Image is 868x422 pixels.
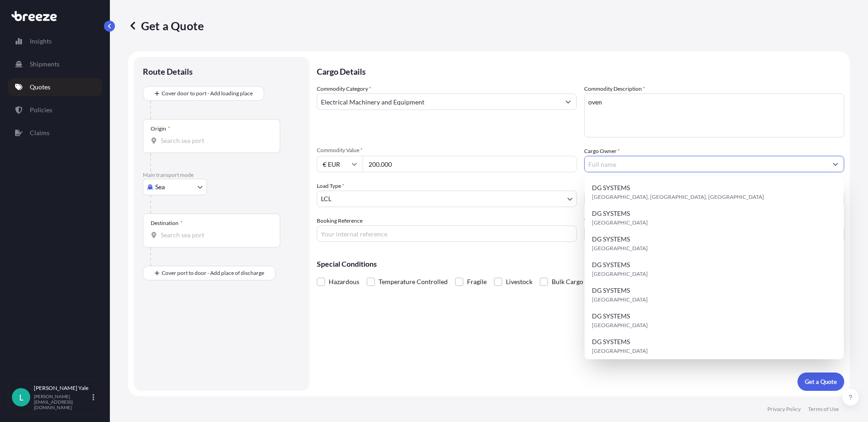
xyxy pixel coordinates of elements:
[552,275,583,289] span: Bulk Cargo
[592,235,630,244] span: DG SYSTEMS
[317,260,844,268] p: Special Conditions
[584,216,614,225] label: Vessel Name
[128,18,204,33] p: Get a Quote
[592,321,648,330] span: [GEOGRAPHIC_DATA]
[592,244,648,253] span: [GEOGRAPHIC_DATA]
[317,225,577,242] input: Your internal reference
[143,179,207,195] button: Select transport
[592,312,630,321] span: DG SYSTEMS
[34,394,91,410] p: [PERSON_NAME][EMAIL_ADDRESS][DOMAIN_NAME]
[592,209,630,218] span: DG SYSTEMS
[30,60,60,69] p: Shipments
[30,128,49,137] p: Claims
[584,147,620,156] label: Cargo Owner
[329,275,359,289] span: Hazardous
[317,181,344,191] span: Load Type
[321,194,331,203] span: LCL
[143,66,193,77] p: Route Details
[592,269,648,279] span: [GEOGRAPHIC_DATA]
[162,269,264,278] span: Cover port to door - Add place of discharge
[584,181,844,189] span: Freight Cost
[592,183,630,192] span: DG SYSTEMS
[363,156,577,172] input: Type amount
[805,377,837,386] p: Get a Quote
[592,337,630,346] span: DG SYSTEMS
[506,275,532,289] span: Livestock
[30,37,52,46] p: Insights
[592,260,630,269] span: DG SYSTEMS
[317,147,577,154] span: Commodity Value
[30,82,50,92] p: Quotes
[151,219,183,227] div: Destination
[592,346,648,356] span: [GEOGRAPHIC_DATA]
[155,182,165,192] span: Sea
[34,384,91,392] p: [PERSON_NAME] Yale
[467,275,487,289] span: Fragile
[767,406,801,413] p: Privacy Policy
[808,406,839,413] p: Terms of Use
[161,136,269,145] input: Origin
[592,295,648,304] span: [GEOGRAPHIC_DATA]
[827,156,844,172] button: Show suggestions
[151,125,170,132] div: Origin
[162,89,253,98] span: Cover door to port - Add loading place
[317,84,371,93] label: Commodity Category
[592,286,630,295] span: DG SYSTEMS
[560,93,576,110] button: Show suggestions
[161,230,269,240] input: Destination
[143,171,300,179] p: Main transport mode
[584,84,645,93] label: Commodity Description
[19,393,23,402] span: L
[585,156,827,172] input: Full name
[317,93,560,110] input: Select a commodity type
[584,225,844,242] input: Enter name
[588,180,840,411] div: Suggestions
[30,105,52,115] p: Policies
[317,57,844,84] p: Cargo Details
[592,192,764,202] span: [GEOGRAPHIC_DATA], [GEOGRAPHIC_DATA], [GEOGRAPHIC_DATA]
[317,216,363,225] label: Booking Reference
[592,218,648,227] span: [GEOGRAPHIC_DATA]
[379,275,448,289] span: Temperature Controlled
